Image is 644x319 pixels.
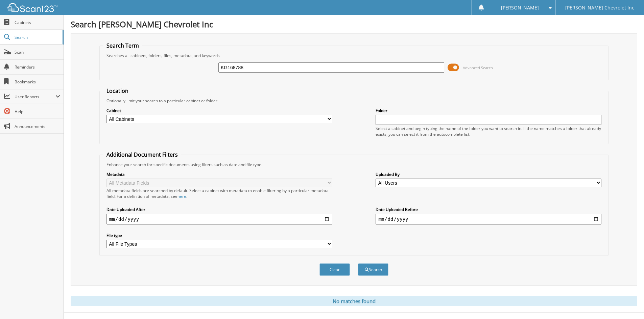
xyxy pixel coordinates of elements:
[358,263,388,276] button: Search
[15,34,59,40] span: Search
[103,162,605,167] div: Enhance your search for specific documents using filters such as date and file type.
[463,65,493,70] span: Advanced Search
[106,188,332,199] div: All metadata fields are searched by default. Select a cabinet with metadata to enable filtering b...
[106,214,332,224] input: start
[103,87,132,95] legend: Location
[103,53,605,58] div: Searches all cabinets, folders, files, metadata, and keywords
[376,207,601,212] label: Date Uploaded Before
[106,171,332,177] label: Metadata
[103,98,605,104] div: Optionally limit your search to a particular cabinet or folder
[376,126,601,137] div: Select a cabinet and begin typing the name of the folder you want to search in. If the name match...
[501,6,539,10] span: [PERSON_NAME]
[177,193,186,199] a: here
[106,108,332,113] label: Cabinet
[15,109,60,114] span: Help
[376,171,601,177] label: Uploaded By
[106,233,332,238] label: File type
[103,42,142,49] legend: Search Term
[15,94,55,100] span: User Reports
[106,207,332,212] label: Date Uploaded After
[565,6,634,10] span: [PERSON_NAME] Chevrolet Inc
[103,151,181,158] legend: Additional Document Filters
[71,19,637,30] h1: Search [PERSON_NAME] Chevrolet Inc
[15,20,60,25] span: Cabinets
[15,124,60,129] span: Announcements
[376,214,601,224] input: end
[7,3,57,12] img: scan123-logo-white.svg
[15,79,60,85] span: Bookmarks
[15,49,60,55] span: Scan
[15,64,60,70] span: Reminders
[376,108,601,113] label: Folder
[71,296,637,306] div: No matches found
[319,263,350,276] button: Clear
